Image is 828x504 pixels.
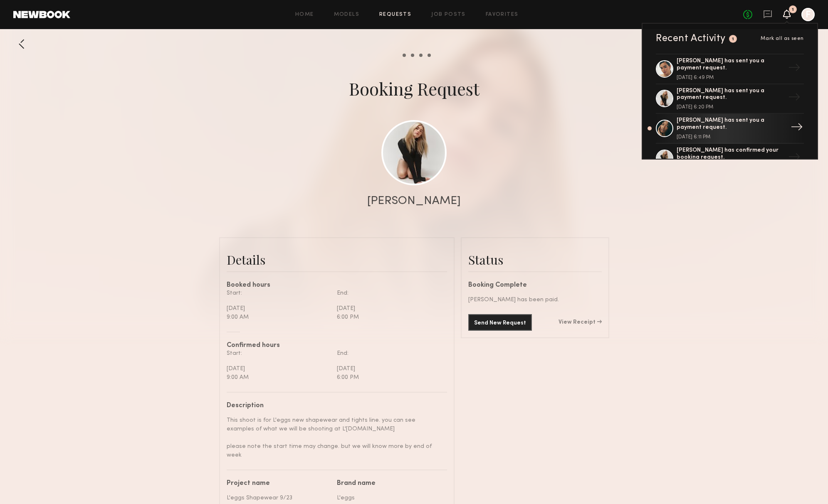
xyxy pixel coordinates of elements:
div: Details [227,251,447,268]
a: F [801,8,815,21]
div: Booked hours [227,282,447,289]
div: 1 [792,7,794,12]
div: [PERSON_NAME] has been paid. [468,295,602,304]
div: → [785,148,804,169]
div: [DATE] 6:11 PM [677,135,785,140]
div: → [785,58,804,80]
div: Brand name [337,480,441,487]
div: 6:00 PM [337,373,441,382]
a: View Receipt [559,320,602,325]
a: Favorites [486,12,519,17]
div: This shoot is for L'eggs new shapewear and tights line. you can see examples of what we will be s... [227,416,441,460]
div: → [785,88,804,109]
div: [DATE] [337,364,441,373]
a: [PERSON_NAME] has sent you a payment request.[DATE] 6:20 PM→ [656,84,804,114]
a: Models [334,12,359,17]
div: [DATE] [227,304,331,313]
div: Booking Complete [468,282,602,289]
div: 6:00 PM [337,313,441,322]
div: [DATE] [337,304,441,313]
div: Confirmed hours [227,342,447,349]
div: [DATE] 6:20 PM [677,105,785,110]
a: [PERSON_NAME] has sent you a payment request.[DATE] 6:49 PM→ [656,54,804,84]
div: [DATE] [227,364,331,373]
div: 9:00 AM [227,373,331,382]
div: [PERSON_NAME] has sent you a payment request. [677,58,785,72]
span: Mark all as seen [761,36,804,41]
div: → [787,118,806,139]
div: Project name [227,480,331,487]
div: End: [337,349,441,358]
div: [PERSON_NAME] has sent you a payment request. [677,88,785,102]
a: [PERSON_NAME] has confirmed your booking request.→ [656,144,804,174]
div: Status [468,251,602,268]
div: Start: [227,289,331,297]
div: 1 [732,37,734,42]
div: [DATE] 6:49 PM [677,75,785,80]
div: Recent Activity [656,34,726,44]
div: End: [337,289,441,297]
a: [PERSON_NAME] has sent you a payment request.[DATE] 6:11 PM→ [656,114,804,144]
div: 9:00 AM [227,313,331,322]
div: L'eggs Shapewear 9/23 [227,494,331,502]
div: [PERSON_NAME] has sent you a payment request. [677,117,785,131]
button: Send New Request [468,314,532,331]
div: Booking Request [349,77,479,100]
div: Start: [227,349,331,358]
a: Job Posts [431,12,466,17]
a: Home [295,12,314,17]
div: Description [227,403,441,409]
a: Requests [379,12,411,17]
div: [PERSON_NAME] has confirmed your booking request. [677,147,785,161]
div: [PERSON_NAME] [367,195,461,207]
div: L'eggs [337,494,441,502]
